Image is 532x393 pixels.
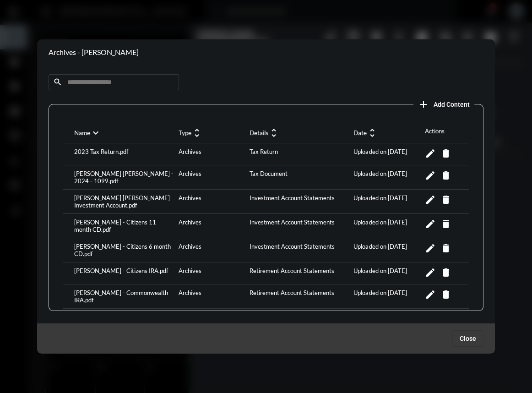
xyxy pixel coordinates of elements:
[176,289,247,304] div: Archives
[434,101,470,108] span: Add Content
[179,129,191,136] p: Type
[176,243,247,257] div: Archives
[351,194,422,209] div: Uploaded on [DATE]
[452,330,483,347] button: Close
[247,289,352,304] div: Retirement Account Statements
[247,243,352,257] div: Investment Account Statements
[460,335,476,342] span: Close
[424,148,435,159] mat-icon: Edit Content
[247,170,352,185] div: Tax Document
[72,148,176,160] div: 2023 Tax Return.pdf
[247,194,352,209] div: Investment Account Statements
[440,148,451,159] mat-icon: Delete Content
[424,218,435,229] mat-icon: Edit Content
[176,194,247,209] div: Archives
[49,48,139,56] h2: Archives - [PERSON_NAME]
[74,129,90,136] p: Name
[351,267,422,279] div: Uploaded on [DATE]
[424,127,458,135] p: Actions
[367,127,378,138] mat-icon: unfold_more
[90,127,101,138] mat-icon: expand_more
[440,267,451,278] mat-icon: Delete Content
[440,170,451,181] mat-icon: Delete Content
[353,129,367,136] p: Date
[351,148,422,160] div: Uploaded on [DATE]
[351,289,422,304] div: Uploaded on [DATE]
[176,170,247,185] div: Archives
[440,243,451,254] mat-icon: Delete Content
[72,289,176,304] div: [PERSON_NAME] - Commonwealth IRA.pdf
[72,170,176,185] div: [PERSON_NAME] [PERSON_NAME] - 2024 - 1099.pdf
[72,267,176,279] div: [PERSON_NAME] - Citizens IRA.pdf
[424,170,435,181] mat-icon: Edit Content
[351,170,422,185] div: Uploaded on [DATE]
[440,194,451,205] mat-icon: Delete Content
[424,289,435,300] mat-icon: Edit Content
[72,194,176,209] div: [PERSON_NAME] [PERSON_NAME] Investment Account.pdf
[424,243,435,254] mat-icon: Edit Content
[247,218,352,233] div: Investment Account Statements
[351,218,422,233] div: Uploaded on [DATE]
[176,148,247,160] div: Archives
[440,289,451,300] mat-icon: Delete Content
[247,148,352,160] div: Tax Return
[424,194,435,205] mat-icon: Edit Content
[418,99,429,110] mat-icon: add
[72,243,176,257] div: [PERSON_NAME] - Citizens 6 month CD.pdf
[268,127,279,138] mat-icon: unfold_more
[424,267,435,278] mat-icon: Edit Content
[191,127,202,138] mat-icon: unfold_more
[247,267,352,279] div: Retirement Account Statements
[176,218,247,233] div: Archives
[250,129,268,136] p: Details
[440,218,451,229] mat-icon: Delete Content
[72,218,176,233] div: [PERSON_NAME] - Citizens 11 month CD.pdf
[176,267,247,279] div: Archives
[413,95,474,113] button: add vault
[351,243,422,257] div: Uploaded on [DATE]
